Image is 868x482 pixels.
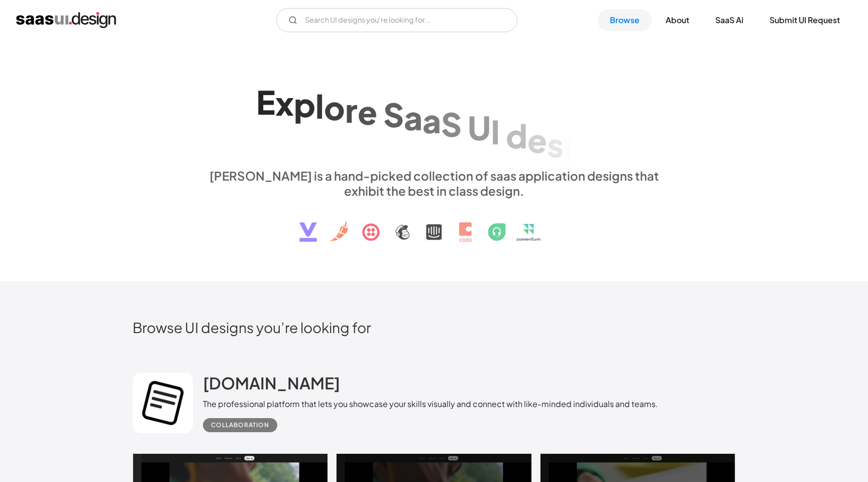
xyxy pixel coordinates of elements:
[491,112,500,151] div: I
[211,419,269,431] div: Collaboration
[282,198,586,251] img: text, icon, saas logo
[703,9,755,31] a: SaaS Ai
[256,83,275,121] div: E
[654,9,701,31] a: About
[203,168,665,198] div: [PERSON_NAME] is a hand-picked collection of saas application designs that exhibit the best in cl...
[404,98,422,137] div: a
[757,9,852,31] a: Submit UI Request
[276,8,517,32] input: Search UI designs you're looking for...
[598,9,652,31] a: Browse
[468,108,491,147] div: U
[203,373,340,398] a: [DOMAIN_NAME]
[383,96,404,134] div: S
[441,105,462,143] div: S
[203,373,340,393] h2: [DOMAIN_NAME]
[422,102,441,140] div: a
[564,130,572,169] div: i
[203,81,665,158] h1: Explore SaaS UI design patterns & interactions.
[527,121,547,159] div: e
[324,89,345,127] div: o
[133,318,735,336] h2: Browse UI designs you’re looking for
[276,8,517,32] form: Email Form
[345,91,358,129] div: r
[315,87,324,125] div: l
[547,125,564,164] div: s
[16,12,116,28] a: home
[203,398,658,410] div: The professional platform that lets you showcase your skills visually and connect with like-minde...
[506,116,527,155] div: d
[358,93,377,132] div: e
[275,84,294,122] div: x
[294,85,315,124] div: p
